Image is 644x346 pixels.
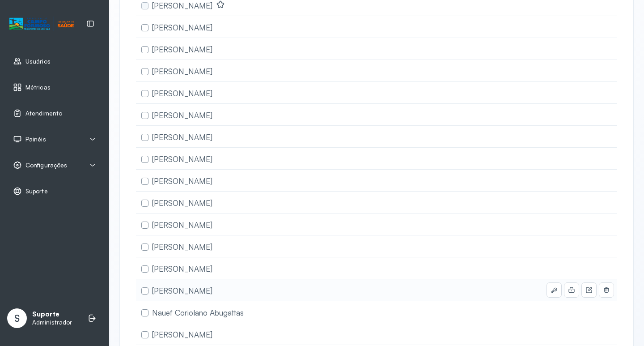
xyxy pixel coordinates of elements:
a: Métricas [13,83,96,92]
span: [PERSON_NAME] [152,23,212,32]
p: Suporte [32,310,72,319]
span: Painéis [25,136,46,143]
p: Administrador [32,319,72,326]
span: [PERSON_NAME] [152,286,212,295]
a: Usuários [13,57,96,66]
span: [PERSON_NAME] [152,1,212,10]
span: [PERSON_NAME] [152,154,212,164]
span: [PERSON_NAME] [152,264,212,273]
span: [PERSON_NAME] [152,242,212,252]
a: Atendimento [13,109,96,118]
span: Atendimento [25,110,62,117]
span: [PERSON_NAME] [152,67,212,76]
span: Usuários [25,58,51,65]
span: [PERSON_NAME] [152,89,212,98]
span: [PERSON_NAME] [152,176,212,186]
span: Métricas [25,84,51,91]
span: [PERSON_NAME] [152,198,212,208]
span: [PERSON_NAME] [152,45,212,54]
span: [PERSON_NAME] [152,132,212,142]
img: Logotipo do estabelecimento [9,17,74,31]
span: Nauef Coriolano Abugattas [152,308,244,317]
span: Suporte [25,188,48,195]
span: Configurações [25,162,67,169]
span: [PERSON_NAME] [152,111,212,120]
span: [PERSON_NAME] [152,330,212,339]
span: [PERSON_NAME] [152,220,212,230]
